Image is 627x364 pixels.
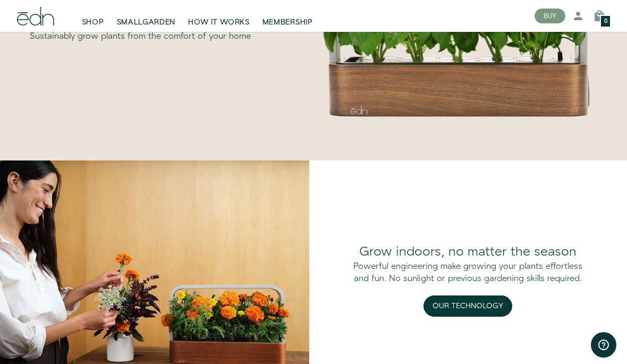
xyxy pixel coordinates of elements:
a: HOW IT WORKS [182,4,256,28]
span: MEMBERSHIP [262,17,313,28]
button: Our Technology [423,295,512,317]
a: SMALLGARDEN [111,4,182,28]
span: 0 [604,19,607,24]
span: HOW IT WORKS [188,17,249,28]
a: MEMBERSHIP [256,4,319,28]
span: SHOP [82,17,104,28]
div: Grow indoors, no matter the season [348,243,589,261]
div: Powerful engineering make growing your plants effortless and fun. No sunlight or previous gardeni... [348,261,589,285]
a: SHOP [75,4,111,28]
button: BUY [535,9,565,23]
iframe: Opens a widget where you can find more information [591,332,616,359]
span: SMALLGARDEN [117,17,176,28]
